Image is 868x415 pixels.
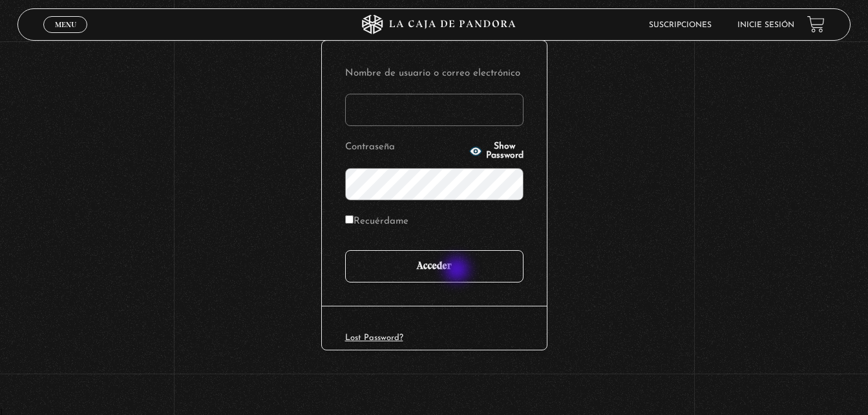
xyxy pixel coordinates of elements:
a: Lost Password? [345,334,403,342]
a: View your shopping cart [807,16,825,33]
a: Suscripciones [649,21,712,29]
input: Acceder [345,250,524,282]
label: Nombre de usuario o correo electrónico [345,64,524,84]
span: Menu [55,21,76,28]
button: Show Password [469,142,524,160]
label: Recuérdame [345,212,408,232]
span: Cerrar [50,32,81,41]
a: Inicie sesión [737,21,794,29]
span: Show Password [486,142,524,160]
label: Contraseña [345,138,465,158]
input: Recuérdame [345,215,354,224]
